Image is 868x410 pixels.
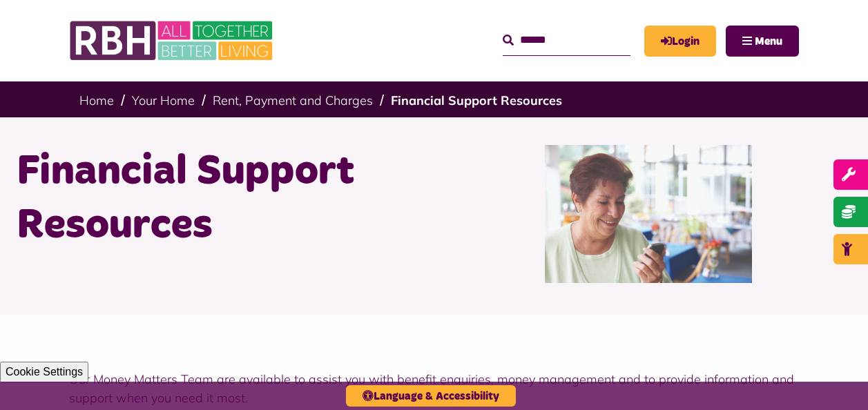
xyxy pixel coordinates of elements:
[346,385,516,407] button: Language & Accessibility
[545,145,752,283] img: 200284549 001
[213,92,373,108] a: Rent, Payment and Charges
[806,348,868,410] iframe: Netcall Web Assistant for live chat
[69,14,276,68] img: RBH
[69,370,799,407] p: Our Money Matters Team are available to assist you with benefit enquiries, money management and t...
[726,26,799,57] button: Navigation
[755,36,782,47] span: Menu
[644,26,716,57] a: MyRBH
[391,92,562,108] a: Financial Support Resources
[79,92,114,108] a: Home
[17,145,424,253] h1: Financial Support Resources
[132,92,195,108] a: Your Home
